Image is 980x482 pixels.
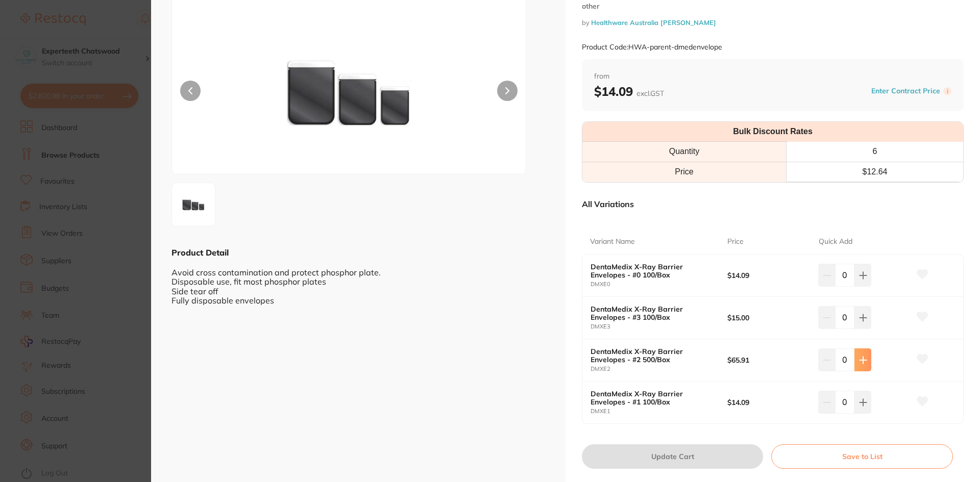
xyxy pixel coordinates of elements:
b: DentaMedix X-Ray Barrier Envelopes - #2 500/Box [591,347,714,364]
b: $14.09 [594,84,664,99]
b: Product Detail [171,247,229,258]
small: DMXE2 [591,366,727,372]
small: by [582,19,964,27]
td: $ 12.64 [786,162,963,182]
span: excl. GST [636,89,664,98]
button: Update Cart [582,444,763,469]
small: DMXE3 [591,323,727,330]
button: Enter Contract Price [868,86,943,96]
small: DMXE0 [591,281,727,288]
p: Variant Name [590,237,635,247]
a: Healthware Australia [PERSON_NAME] [591,18,716,27]
small: Product Code: HWA-parent-dmedenvelope [582,43,722,52]
small: other [582,2,964,11]
td: Price [582,162,786,182]
b: $14.09 [727,398,810,407]
small: DMXE1 [591,408,727,415]
button: Save to List [771,444,953,469]
th: Bulk Discount Rates [582,122,963,142]
b: DentaMedix X-Ray Barrier Envelopes - #1 100/Box [591,390,714,406]
p: All Variations [582,199,634,209]
b: $14.09 [727,271,810,280]
div: Avoid cross contamination and protect phosphor plate. Disposable use, fit most phosphor plates Si... [171,258,545,305]
b: DentaMedix X-Ray Barrier Envelopes - #0 100/Box [591,263,714,279]
span: from [594,71,951,82]
p: Quick Add [819,237,852,247]
b: $15.00 [727,314,810,322]
p: Price [727,237,744,247]
b: DentaMedix X-Ray Barrier Envelopes - #3 100/Box [591,305,714,321]
b: $65.91 [727,356,810,364]
img: LnBuZw [243,13,455,174]
th: 6 [786,142,963,162]
label: i [943,87,951,95]
img: LnBuZw [175,186,212,223]
th: Quantity [582,142,786,162]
